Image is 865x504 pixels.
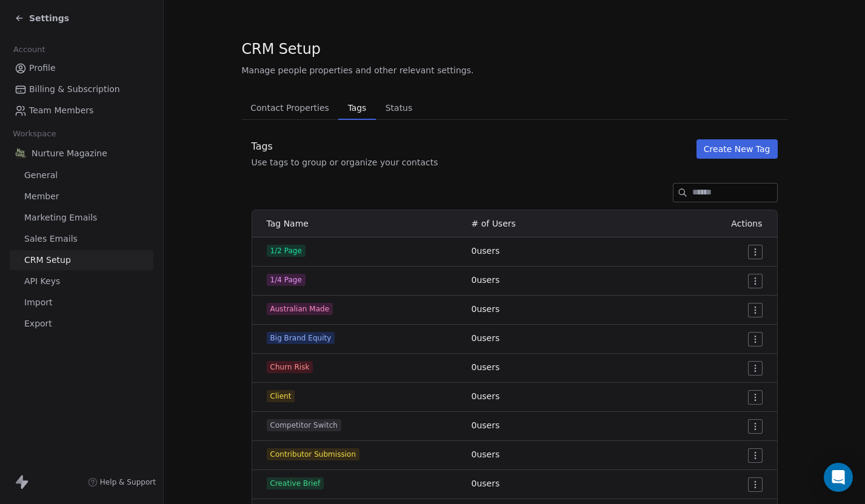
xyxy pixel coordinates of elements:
[472,333,500,343] span: 0 users
[472,246,500,256] span: 0 users
[252,139,438,154] div: Tags
[24,169,58,182] span: General
[10,293,153,313] a: Import
[267,390,295,402] span: Client
[29,12,69,24] span: Settings
[472,219,516,228] span: # of Users
[343,99,371,116] span: Tags
[267,303,333,315] span: Australian Made
[267,274,306,286] span: 1/4 Page
[731,219,762,228] span: Actions
[472,479,500,488] span: 0 users
[29,62,56,75] span: Profile
[88,477,156,487] a: Help & Support
[8,41,50,59] span: Account
[100,477,156,487] span: Help & Support
[24,211,97,224] span: Marketing Emails
[10,208,153,228] a: Marketing Emails
[472,449,500,459] span: 0 users
[267,448,360,460] span: Contributor Submission
[24,317,52,330] span: Export
[824,463,853,492] div: Open Intercom Messenger
[10,58,153,78] a: Profile
[245,99,334,116] span: Contact Properties
[29,83,120,96] span: Billing & Subscription
[10,79,153,99] a: Billing & Subscription
[10,314,153,334] a: Export
[10,101,153,121] a: Team Members
[472,420,500,430] span: 0 users
[267,477,324,489] span: Creative Brief
[267,332,335,344] span: Big Brand Equity
[10,229,153,249] a: Sales Emails
[15,147,27,159] img: Logo-Nurture%20Parenting%20Magazine-2025-a4b28b-5in.png
[10,250,153,270] a: CRM Setup
[267,419,341,431] span: Competitor Switch
[472,391,500,401] span: 0 users
[472,362,500,372] span: 0 users
[24,296,52,309] span: Import
[242,64,474,76] span: Manage people properties and other relevant settings.
[267,245,306,257] span: 1/2 Page
[267,361,313,373] span: Churn Risk
[8,125,61,143] span: Workspace
[29,104,93,117] span: Team Members
[24,190,59,203] span: Member
[696,139,778,159] button: Create New Tag
[10,271,153,291] a: API Keys
[242,40,321,58] span: CRM Setup
[472,275,500,285] span: 0 users
[10,165,153,185] a: General
[32,147,107,159] span: Nurture Magazine
[472,304,500,314] span: 0 users
[381,99,418,116] span: Status
[252,156,438,168] div: Use tags to group or organize your contacts
[24,254,71,267] span: CRM Setup
[24,233,78,245] span: Sales Emails
[15,12,69,24] a: Settings
[10,187,153,207] a: Member
[24,275,60,288] span: API Keys
[267,219,309,228] span: Tag Name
